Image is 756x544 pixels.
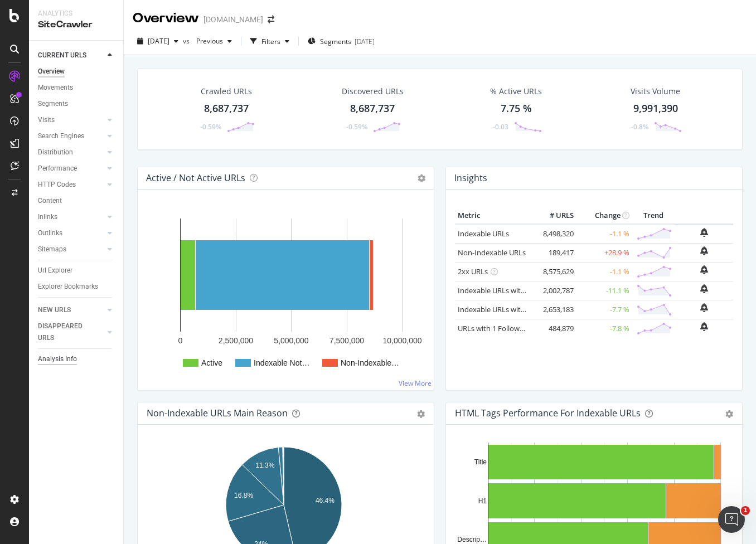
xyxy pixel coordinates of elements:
div: bell-plus [700,265,708,274]
td: -11.1 % [576,281,632,300]
iframe: Intercom live chat [718,506,745,533]
td: -1.1 % [576,262,632,281]
div: 9,991,390 [633,101,678,116]
text: Descrip… [457,536,487,543]
div: Url Explorer [38,265,72,276]
div: -0.59% [346,122,367,132]
text: Non-Indexable… [341,358,399,367]
div: CURRENT URLS [38,50,86,61]
div: NEW URLS [38,304,71,316]
span: Previous [192,36,223,46]
div: [DATE] [355,37,375,46]
td: 8,498,320 [532,224,576,244]
div: gear [417,410,425,418]
div: 8,687,737 [350,101,395,116]
td: 8,575,629 [532,262,576,281]
text: 2,500,000 [219,336,253,345]
button: Segments[DATE] [303,32,379,50]
a: 2xx URLs [458,266,488,276]
text: 10,000,000 [382,336,421,345]
div: Segments [38,98,68,110]
div: SiteCrawler [38,18,114,31]
div: Non-Indexable URLs Main Reason [147,407,288,419]
div: Content [38,195,62,207]
a: Overview [38,66,115,77]
a: View More [399,378,432,388]
h4: Active / Not Active URLs [146,171,245,186]
text: H1 [478,497,487,505]
a: Movements [38,82,115,94]
div: bell-plus [700,228,708,237]
a: CURRENT URLS [38,50,104,61]
text: 0 [178,336,183,345]
div: Discovered URLs [342,86,404,97]
td: 189,417 [532,243,576,262]
div: Movements [38,82,73,94]
text: 11.3% [255,462,274,469]
text: Indexable Not… [254,358,309,367]
div: Search Engines [38,130,84,142]
a: Distribution [38,147,104,158]
div: Crawled URLs [201,86,252,97]
th: Change [576,207,632,224]
div: Analytics [38,9,114,18]
div: 8,687,737 [204,101,249,116]
div: gear [725,410,733,418]
td: -7.7 % [576,300,632,319]
a: Url Explorer [38,265,115,276]
a: Indexable URLs with Bad H1 [458,285,551,295]
a: Search Engines [38,130,104,142]
a: DISAPPEARED URLS [38,320,104,344]
td: +28.9 % [576,243,632,262]
text: Active [201,358,222,367]
div: Explorer Bookmarks [38,281,98,293]
div: Outlinks [38,227,62,239]
th: Metric [455,207,532,224]
div: Filters [261,37,280,46]
div: Analysis Info [38,353,77,365]
a: Visits [38,114,104,126]
a: Performance [38,163,104,174]
div: Sitemaps [38,244,66,255]
a: Explorer Bookmarks [38,281,115,293]
span: Segments [320,37,351,46]
div: Overview [38,66,65,77]
td: -1.1 % [576,224,632,244]
div: 7.75 % [501,101,532,116]
div: Visits [38,114,55,126]
a: Analysis Info [38,353,115,365]
div: bell-plus [700,246,708,255]
a: Content [38,195,115,207]
div: -0.59% [200,122,221,132]
div: % Active URLs [490,86,542,97]
span: 2025 Aug. 29th [148,36,169,46]
button: Filters [246,32,294,50]
th: # URLS [532,207,576,224]
td: 2,653,183 [532,300,576,319]
a: Sitemaps [38,244,104,255]
div: bell-plus [700,284,708,293]
a: Outlinks [38,227,104,239]
div: Inlinks [38,211,57,223]
div: bell-plus [700,303,708,312]
td: -7.8 % [576,319,632,338]
text: 7,500,000 [329,336,364,345]
td: 484,879 [532,319,576,338]
text: 5,000,000 [274,336,308,345]
div: bell-plus [700,322,708,331]
div: Visits Volume [631,86,680,97]
a: Indexable URLs with Bad Description [458,304,579,314]
a: Indexable URLs [458,229,509,239]
a: Inlinks [38,211,104,223]
text: Title [474,458,487,466]
div: Distribution [38,147,73,158]
div: HTTP Codes [38,179,76,191]
th: Trend [632,207,675,224]
a: URLs with 1 Follow Inlink [458,323,540,333]
div: -0.03 [493,122,508,132]
text: 46.4% [316,497,335,504]
div: arrow-right-arrow-left [268,16,274,23]
td: 2,002,787 [532,281,576,300]
a: Non-Indexable URLs [458,247,526,258]
div: [DOMAIN_NAME] [203,14,263,25]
